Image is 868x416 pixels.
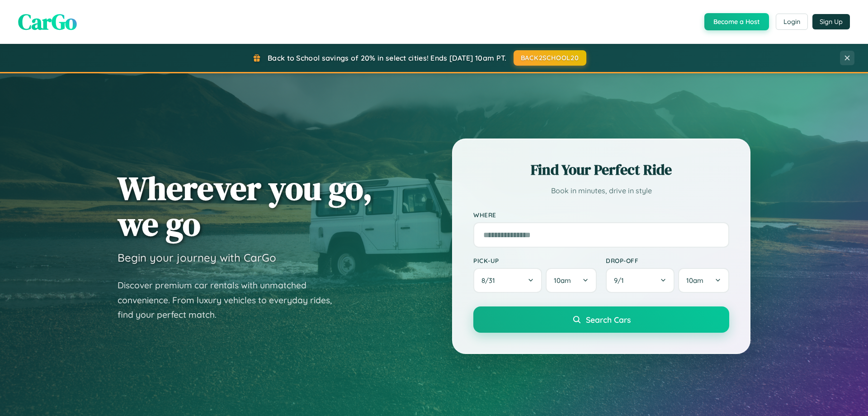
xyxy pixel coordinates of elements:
span: 10am [686,276,703,285]
button: 9/1 [606,268,675,293]
button: 10am [678,268,729,293]
h1: Wherever you go, we go [118,170,373,242]
span: Back to School savings of 20% in select cities! Ends [DATE] 10am PT. [268,53,506,62]
button: 8/31 [473,268,542,293]
span: 9 / 1 [614,276,628,285]
label: Drop-off [606,257,729,264]
button: Login [776,14,808,30]
span: CarGo [18,7,77,37]
button: Become a Host [704,13,769,30]
h2: Find Your Perfect Ride [473,160,729,180]
span: 10am [554,276,571,285]
button: Search Cars [473,306,729,333]
button: 10am [546,268,597,293]
p: Discover premium car rentals with unmatched convenience. From luxury vehicles to everyday rides, ... [118,278,344,322]
span: Search Cars [586,315,631,325]
label: Pick-up [473,257,597,264]
h3: Begin your journey with CarGo [118,251,276,264]
label: Where [473,211,729,219]
p: Book in minutes, drive in style [473,184,729,197]
span: 8 / 31 [481,276,500,285]
button: Sign Up [812,14,850,29]
button: BACK2SCHOOL20 [514,50,586,66]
